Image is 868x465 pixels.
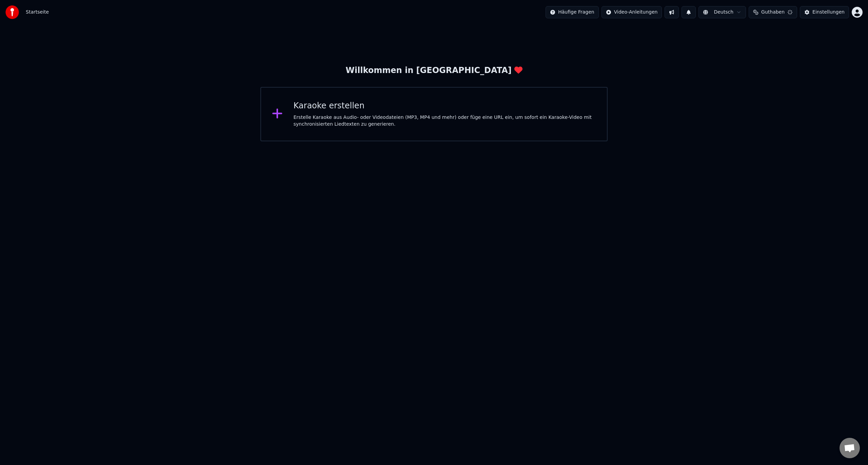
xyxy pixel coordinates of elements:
a: Chat öffnen [840,438,860,458]
button: Video-Anleitungen [601,6,662,18]
nav: breadcrumb [26,9,49,16]
div: Willkommen in [GEOGRAPHIC_DATA] [346,65,522,76]
div: Erstelle Karaoke aus Audio- oder Videodateien (MP3, MP4 und mehr) oder füge eine URL ein, um sofo... [294,114,596,128]
div: Karaoke erstellen [294,101,596,111]
button: Guthaben [749,6,797,18]
span: Guthaben [761,9,785,16]
div: Einstellungen [812,9,845,16]
span: Startseite [26,9,49,16]
button: Einstellungen [800,6,849,18]
button: Häufige Fragen [546,6,599,18]
img: youka [5,5,19,19]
